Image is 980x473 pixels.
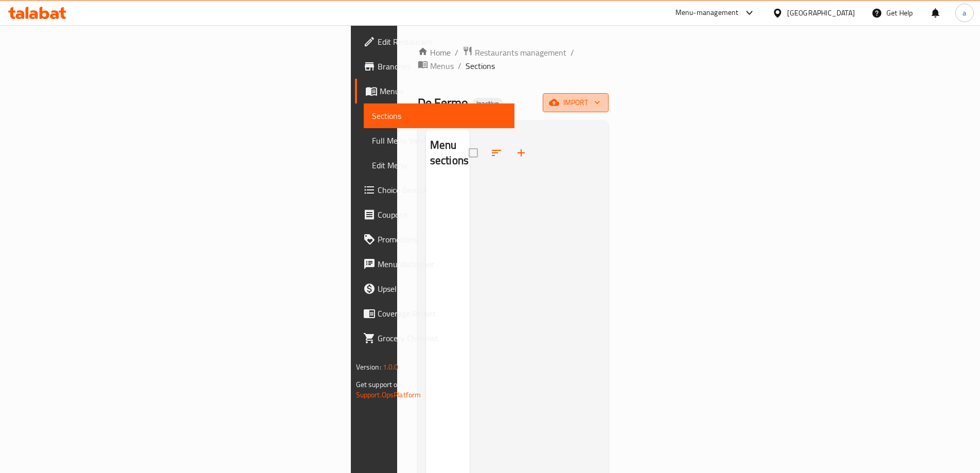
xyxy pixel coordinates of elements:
[355,227,514,252] a: Promotions
[356,360,381,374] span: Version:
[364,103,514,128] a: Sections
[426,178,470,186] nav: Menu sections
[355,252,514,276] a: Menu disclaimer
[378,208,506,221] span: Coupons
[372,110,506,122] span: Sections
[380,85,506,97] span: Menus
[543,93,609,112] button: import
[475,46,566,59] span: Restaurants management
[356,388,421,401] a: Support.OpsPlatform
[462,46,566,59] a: Restaurants management
[372,134,506,147] span: Full Menu View
[355,54,514,79] a: Branches
[383,360,399,374] span: 1.0.0
[378,36,506,48] span: Edit Restaurant
[787,7,855,19] div: [GEOGRAPHIC_DATA]
[378,283,506,295] span: Upsell
[364,128,514,153] a: Full Menu View
[372,159,506,171] span: Edit Menu
[355,178,514,202] a: Choice Groups
[378,233,506,246] span: Promotions
[355,79,514,103] a: Menus
[378,307,506,320] span: Coverage Report
[378,332,506,344] span: Grocery Checklist
[963,7,966,19] span: a
[378,184,506,196] span: Choice Groups
[571,46,574,59] li: /
[356,378,403,391] span: Get support on:
[355,326,514,351] a: Grocery Checklist
[355,276,514,301] a: Upsell
[355,202,514,227] a: Coupons
[378,258,506,270] span: Menu disclaimer
[675,7,739,19] div: Menu-management
[355,29,514,54] a: Edit Restaurant
[364,153,514,178] a: Edit Menu
[551,96,600,109] span: import
[355,301,514,326] a: Coverage Report
[378,60,506,73] span: Branches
